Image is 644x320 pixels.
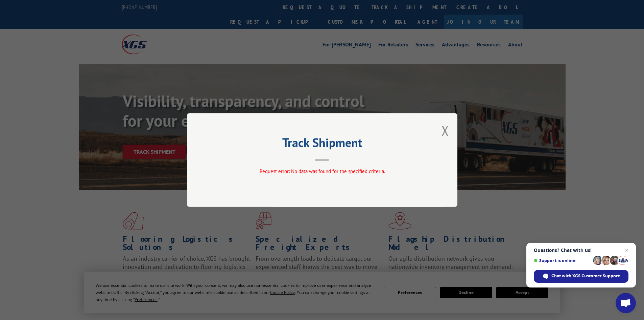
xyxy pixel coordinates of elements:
[534,248,628,253] span: Questions? Chat with us!
[534,270,628,283] div: Chat with XGS Customer Support
[221,138,424,151] h2: Track Shipment
[623,246,631,254] span: Close chat
[616,293,636,313] div: Open chat
[259,168,385,174] span: Request error: No data was found for the specified criteria.
[534,258,591,263] span: Support is online
[551,273,620,279] span: Chat with XGS Customer Support
[442,122,449,140] button: Close modal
